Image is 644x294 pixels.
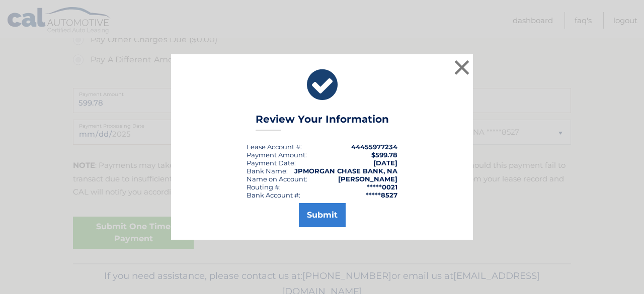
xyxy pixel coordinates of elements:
[247,151,307,159] div: Payment Amount:
[373,159,397,167] span: [DATE]
[247,183,281,191] div: Routing #:
[351,143,397,151] strong: 44455977234
[452,57,472,77] button: ×
[256,113,389,131] h3: Review Your Information
[338,175,397,183] strong: [PERSON_NAME]
[247,143,302,151] div: Lease Account #:
[247,175,307,183] div: Name on Account:
[247,159,294,167] span: Payment Date
[247,159,296,167] div: :
[294,167,397,175] strong: JPMORGAN CHASE BANK, NA
[247,191,300,199] div: Bank Account #:
[247,167,288,175] div: Bank Name:
[299,203,346,227] button: Submit
[371,151,397,159] span: $599.78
